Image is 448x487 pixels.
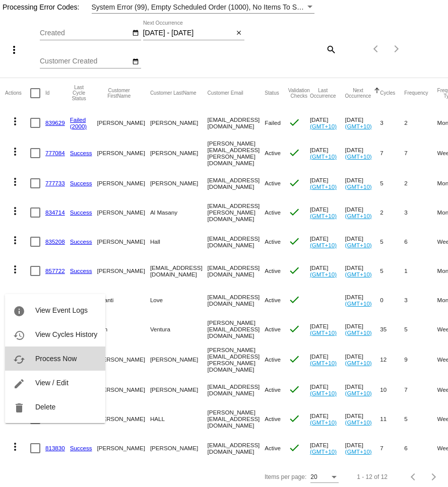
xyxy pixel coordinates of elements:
[35,355,77,363] span: Process Now
[13,305,25,317] mat-icon: info
[13,329,25,341] mat-icon: history
[13,378,25,390] mat-icon: edit
[13,402,25,414] mat-icon: delete
[35,306,88,314] span: View Event Logs
[35,403,55,411] span: Delete
[35,330,97,338] span: View Cycles History
[35,379,69,387] span: View / Edit
[13,354,25,366] mat-icon: cached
